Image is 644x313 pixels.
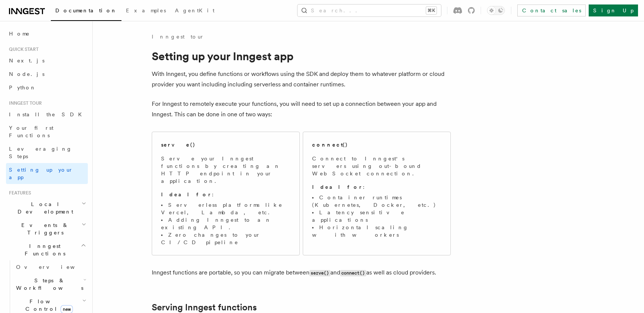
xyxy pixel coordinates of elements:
[9,30,30,37] span: Home
[6,190,31,196] span: Features
[487,6,505,15] button: Toggle dark mode
[312,184,363,190] strong: Ideal for
[9,167,73,180] span: Setting up your app
[6,46,38,52] span: Quick start
[309,270,330,276] code: serve()
[13,277,83,292] span: Steps & Workflows
[152,99,451,120] p: For Inngest to remotely execute your functions, you will need to set up a connection between your...
[6,108,88,121] a: Install the SDK
[170,2,219,20] a: AgentKit
[161,231,290,246] li: Zero changes to your CI/CD pipeline
[9,71,44,77] span: Node.js
[303,132,451,255] a: connect()Connect to Inngest's servers using out-bound WebSocket connection.Ideal for:Container ru...
[312,194,441,209] li: Container runtimes (Kubernetes, Docker, etc.)
[55,7,117,13] span: Documentation
[13,298,82,313] span: Flow Control
[312,155,441,177] p: Connect to Inngest's servers using out-bound WebSocket connection.
[6,67,88,81] a: Node.js
[6,163,88,184] a: Setting up your app
[6,239,88,260] button: Inngest Functions
[6,221,81,236] span: Events & Triggers
[312,183,441,191] p: :
[312,209,441,224] li: Latency sensitive applications
[312,141,348,148] h2: connect()
[6,200,81,215] span: Local Development
[340,270,366,276] code: connect()
[6,242,81,257] span: Inngest Functions
[126,7,166,13] span: Examples
[152,132,300,255] a: serve()Serve your Inngest functions by creating an HTTP endpoint in your application.Ideal for:Se...
[6,100,42,106] span: Inngest tour
[161,141,195,148] h2: serve()
[51,2,121,21] a: Documentation
[152,49,451,63] h1: Setting up your Inngest app
[175,7,215,13] span: AgentKit
[161,191,212,197] strong: Ideal for
[6,218,88,239] button: Events & Triggers
[152,33,204,40] a: Inngest tour
[9,146,72,159] span: Leveraging Steps
[16,264,93,270] span: Overview
[9,111,86,117] span: Install the SDK
[152,302,257,313] a: Serving Inngest functions
[121,2,170,20] a: Examples
[6,197,88,218] button: Local Development
[298,4,441,16] button: Search...⌘K
[6,54,88,67] a: Next.js
[517,4,586,16] a: Contact sales
[589,4,638,16] a: Sign Up
[312,224,441,239] li: Horizontal scaling with workers
[9,58,44,64] span: Next.js
[152,69,451,90] p: With Inngest, you define functions or workflows using the SDK and deploy them to whatever platfor...
[161,201,290,216] li: Serverless platforms like Vercel, Lambda, etc.
[6,27,88,40] a: Home
[6,121,88,142] a: Your first Functions
[161,191,290,198] p: :
[13,274,88,295] button: Steps & Workflows
[161,216,290,231] li: Adding Inngest to an existing API.
[9,125,53,138] span: Your first Functions
[152,267,451,278] p: Inngest functions are portable, so you can migrate between and as well as cloud providers.
[6,142,88,163] a: Leveraging Steps
[426,7,437,14] kbd: ⌘K
[6,81,88,94] a: Python
[9,85,36,90] span: Python
[161,155,290,185] p: Serve your Inngest functions by creating an HTTP endpoint in your application.
[13,260,88,274] a: Overview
